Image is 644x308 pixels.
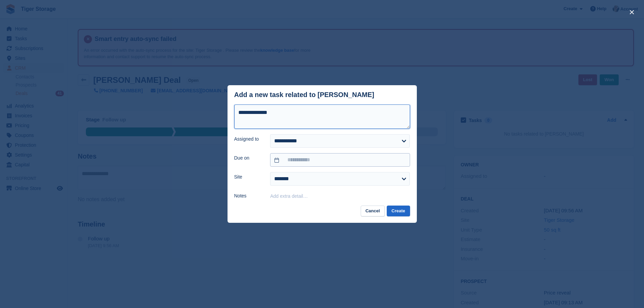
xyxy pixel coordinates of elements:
[270,193,308,199] button: Add extra detail…
[361,206,385,217] button: Cancel
[387,206,410,217] button: Create
[234,173,262,181] label: Site
[234,192,262,199] label: Notes
[234,155,262,162] label: Due on
[626,7,637,18] button: close
[234,91,375,99] div: Add a new task related to [PERSON_NAME]
[234,136,262,143] label: Assigned to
